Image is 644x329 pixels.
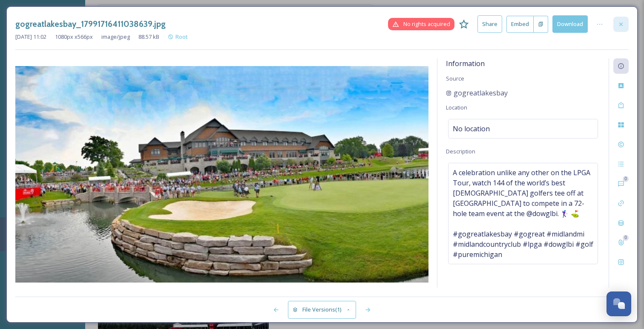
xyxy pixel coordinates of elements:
[55,33,93,41] span: 1080 px x 566 px
[446,75,464,82] span: Source
[288,301,356,318] button: File Versions(1)
[446,147,475,155] span: Description
[138,33,159,41] span: 88.57 kB
[15,18,166,30] h3: gogreatlakesbay_17991716411038639.jpg
[446,88,508,98] a: gogreatlakesbay
[15,33,46,41] span: [DATE] 11:02
[623,235,629,241] div: 0
[506,16,534,33] button: Embed
[552,15,588,33] button: Download
[607,291,631,316] button: Open Chat
[446,59,485,68] span: Information
[175,33,188,40] span: Root
[15,66,428,283] img: 4d5f9e26-1d39-cbdd-f7d9-b45a94afc632.jpg
[453,167,593,260] span: A celebration unlike any other on the LPGA Tour, watch 144 of the world’s best [DEMOGRAPHIC_DATA]...
[623,176,629,182] div: 0
[453,124,490,134] span: No location
[446,104,467,111] span: Location
[454,88,508,98] span: gogreatlakesbay
[477,15,502,33] button: Share
[101,33,130,41] span: image/jpeg
[403,20,450,28] span: No rights acquired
